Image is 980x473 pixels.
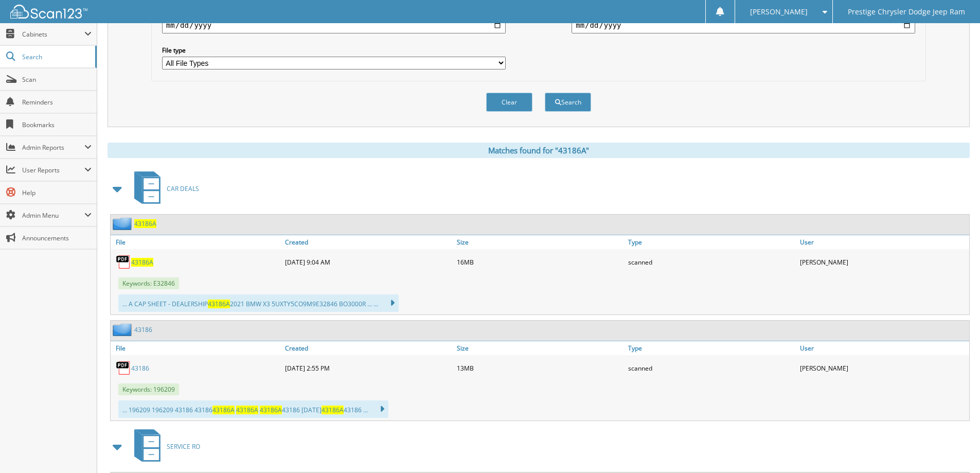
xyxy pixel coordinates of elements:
div: Matches found for "43186A" [108,143,970,158]
a: CAR DEALS [128,168,199,209]
a: 43186A [131,258,153,267]
button: Search [545,93,591,112]
a: File [111,235,282,249]
span: 43186A [236,406,258,414]
label: File type [162,46,506,55]
img: PDF.png [116,254,131,270]
span: User Reports [22,166,84,174]
input: end [572,17,915,33]
span: Cabinets [22,30,84,39]
span: Admin Menu [22,211,84,220]
button: Clear [486,93,532,112]
span: Scan [22,75,92,84]
div: scanned [626,252,797,272]
a: 43186 [131,364,149,373]
input: start [162,17,506,33]
img: folder2.png [113,323,134,336]
a: File [111,341,282,355]
iframe: Chat Widget [929,424,980,473]
a: Type [626,235,797,249]
span: Keywords: E32846 [118,277,179,289]
span: Search [22,52,90,61]
a: User [797,235,969,249]
span: 43186A [260,406,282,414]
span: Bookmarks [22,120,92,129]
a: SERVICE RO [128,426,200,467]
span: CAR DEALS [167,184,199,193]
a: 43186 [134,325,152,334]
span: Keywords: 196209 [118,383,179,395]
span: 43186A [322,406,344,414]
span: 43186A [208,300,230,308]
a: 43186A [134,219,156,228]
a: Size [454,341,626,355]
img: scan123-logo-white.svg [10,5,87,19]
div: ... 196209 196209 43186 43186 43186 [DATE] 43186 ... [118,400,388,418]
div: [DATE] 9:04 AM [282,252,454,272]
span: Prestige Chrysler Dodge Jeep Ram [848,9,965,15]
a: User [797,341,969,355]
img: folder2.png [113,217,134,230]
span: Admin Reports [22,143,84,152]
a: Created [282,341,454,355]
span: Reminders [22,98,92,107]
div: ... A CAP SHEET - DEALERSHIP 2021 BMW X3 5UXTY5CO9M9E32846 BO3000R ... ... [118,294,399,312]
img: PDF.png [116,360,131,376]
div: 16MB [454,252,626,272]
span: Announcements [22,234,92,242]
span: 43186A [212,406,235,414]
div: scanned [626,358,797,378]
a: Type [626,341,797,355]
div: [PERSON_NAME] [797,358,969,378]
a: Size [454,235,626,249]
div: [PERSON_NAME] [797,252,969,272]
span: [PERSON_NAME] [750,9,808,15]
span: SERVICE RO [167,442,200,451]
a: Created [282,235,454,249]
div: 13MB [454,358,626,378]
div: [DATE] 2:55 PM [282,358,454,378]
span: Help [22,188,92,197]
